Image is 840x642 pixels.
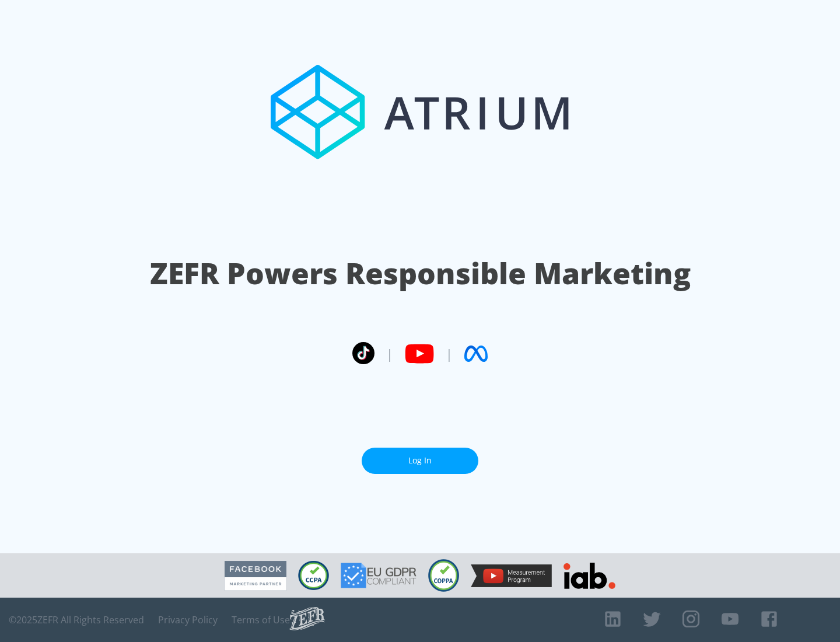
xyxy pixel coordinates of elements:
h1: ZEFR Powers Responsible Marketing [150,253,691,294]
img: COPPA Compliant [428,559,459,592]
span: | [386,345,393,362]
img: IAB [563,563,615,589]
a: Privacy Policy [158,614,218,626]
img: GDPR Compliant [341,563,416,588]
span: | [446,345,453,362]
img: CCPA Compliant [298,561,329,590]
a: Log In [362,448,478,474]
img: Facebook Marketing Partner [225,561,286,591]
span: © 2025 ZEFR All Rights Reserved [9,614,144,626]
a: Terms of Use [232,614,290,626]
img: YouTube Measurement Program [471,564,552,587]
